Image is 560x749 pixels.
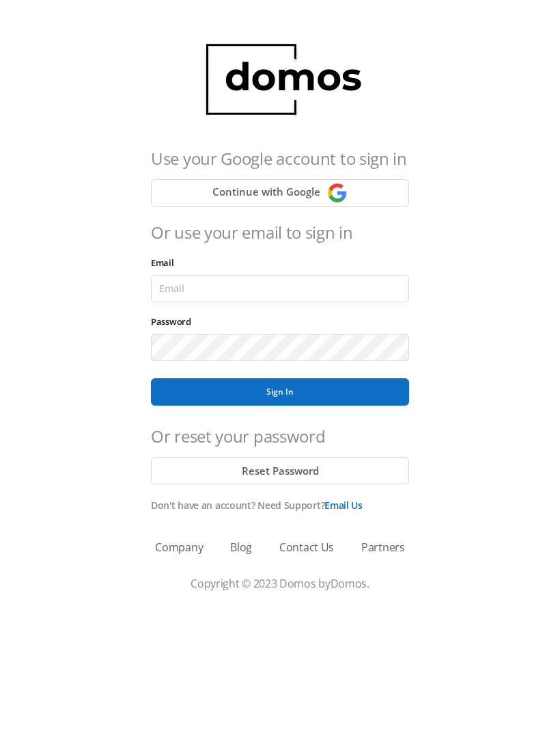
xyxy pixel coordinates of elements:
button: Sign In [151,378,409,406]
input: Password [151,334,409,361]
h4: Or reset your password [151,424,409,449]
a: Blog [230,539,252,555]
a: Partners [361,539,405,555]
h4: Use your Google account to sign in [151,146,409,171]
p: Don't have an account? Need Support? [151,498,409,512]
a: Contact Us [279,539,334,555]
a: Domos [331,576,367,591]
a: Email Us [324,499,363,512]
label: Password [151,315,198,328]
h4: Or use your email to sign in [151,220,409,245]
button: Continue with Google [151,179,409,207]
img: Continue with Google [327,183,348,203]
input: Email [151,275,409,302]
button: Reset Password [151,457,409,484]
img: domos [192,27,369,133]
p: Copyright © 2023 Domos by . [34,575,526,592]
a: Company [155,539,203,555]
label: Email [151,257,181,269]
